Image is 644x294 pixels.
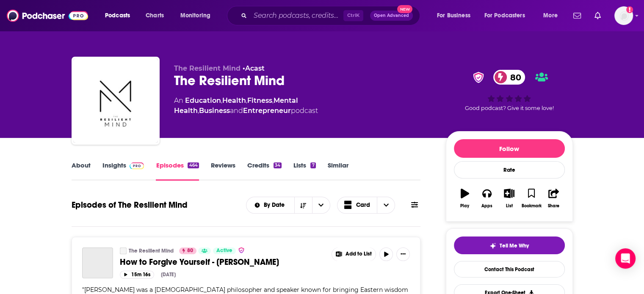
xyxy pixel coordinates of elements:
a: InsightsPodchaser Pro [102,161,144,181]
img: User Profile [614,6,633,25]
button: Show profile menu [614,6,633,25]
span: For Podcasters [484,10,525,22]
div: Bookmark [521,203,541,209]
span: By Date [264,202,287,208]
a: Charts [140,9,169,22]
a: About [72,161,91,181]
span: Active [216,247,232,255]
button: List [498,183,520,214]
button: Share [542,183,564,214]
button: 15m 16s [120,271,154,279]
img: The Resilient Mind [73,58,158,143]
button: Apps [476,183,498,214]
button: tell me why sparkleTell Me Why [454,236,565,254]
span: For Business [437,10,470,22]
a: Show notifications dropdown [591,8,604,23]
a: Fitness [247,96,272,104]
span: Good podcast? Give it some love! [465,105,554,111]
a: 80 [493,70,525,85]
div: [DATE] [161,272,176,278]
span: Card [356,202,370,208]
a: 80 [179,247,196,254]
a: Entrepreneur [243,107,291,115]
button: open menu [312,197,330,213]
button: open menu [99,9,141,22]
div: 464 [188,162,199,168]
button: Play [454,183,476,214]
a: Acast [245,64,265,72]
span: • [243,64,265,72]
div: Play [460,203,469,209]
h1: Episodes of The Resilient Mind [72,200,188,210]
div: Apps [481,203,492,209]
div: Share [548,203,559,209]
span: Tell Me Why [500,242,529,249]
a: How to Forgive Yourself - Alan Watts [82,247,113,278]
span: and [230,107,243,115]
a: Lists7 [293,161,315,181]
a: Credits34 [247,161,282,181]
div: 34 [274,162,282,168]
button: Follow [454,139,565,158]
h2: Choose List sort [246,197,330,214]
span: New [397,5,412,13]
img: verified Badge [470,72,486,83]
button: Show More Button [396,247,410,261]
button: Bookmark [520,183,542,214]
span: Charts [146,10,164,22]
div: verified Badge80Good podcast? Give it some love! [446,64,573,117]
span: Ctrl K [343,10,363,21]
a: The Resilient Mind [120,247,127,254]
span: Add to List [345,251,372,257]
span: , [198,107,199,115]
div: 7 [310,162,315,168]
img: tell me why sparkle [489,242,496,249]
a: Show notifications dropdown [570,8,584,23]
button: Show More Button [332,247,376,261]
button: open menu [479,9,537,22]
div: Search podcasts, credits, & more... [235,6,428,25]
button: open menu [246,202,294,208]
a: Contact This Podcast [454,261,565,278]
div: List [506,203,513,209]
span: More [543,10,558,22]
span: Logged in as Bcprpro33 [614,6,633,25]
a: Education [185,96,221,104]
span: , [246,96,247,104]
span: Monitoring [180,10,210,22]
svg: Add a profile image [626,6,633,13]
input: Search podcasts, credits, & more... [250,9,343,22]
a: Episodes464 [156,161,199,181]
img: Podchaser - Follow, Share and Rate Podcasts [7,8,88,24]
a: Health [222,96,246,104]
div: Open Intercom Messenger [615,248,636,269]
button: open menu [431,9,481,22]
div: An podcast [174,96,432,116]
button: open menu [537,9,568,22]
span: How to Forgive Yourself - [PERSON_NAME] [120,257,279,267]
button: Open AdvancedNew [370,11,413,21]
img: Podchaser Pro [130,162,144,169]
a: Business [199,107,230,115]
span: Podcasts [105,10,130,22]
span: , [221,96,222,104]
button: Choose View [337,197,395,214]
button: open menu [174,9,221,22]
span: The Resilient Mind [174,64,240,72]
img: verified Badge [238,247,245,254]
a: Reviews [211,161,235,181]
span: 80 [502,70,525,85]
div: Rate [454,161,565,179]
span: Open Advanced [374,14,409,18]
span: 80 [187,247,193,255]
a: The Resilient Mind [129,247,174,254]
a: Similar [328,161,348,181]
a: How to Forgive Yourself - [PERSON_NAME] [120,257,326,267]
button: Sort Direction [294,197,312,213]
a: Active [213,247,236,254]
span: , [272,96,274,104]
